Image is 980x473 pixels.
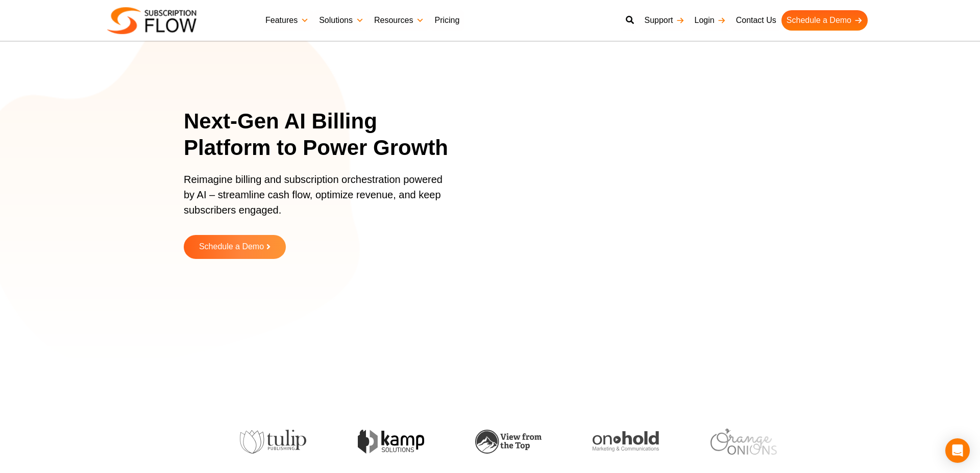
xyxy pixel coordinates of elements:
[592,431,658,452] img: onhold-marketing
[429,10,464,31] a: Pricing
[314,10,369,31] a: Solutions
[184,172,449,228] p: Reimagine billing and subscription orchestration powered by AI – streamline cash flow, optimize r...
[260,10,314,31] a: Features
[781,10,868,31] a: Schedule a Demo
[474,430,540,454] img: view-from-the-top
[945,438,970,463] div: Open Intercom Messenger
[639,10,689,31] a: Support
[709,429,775,455] img: orange-onions
[356,430,423,454] img: kamp-solution
[239,430,305,454] img: tulip-publishing
[107,7,197,34] img: Subscriptionflow
[731,10,781,31] a: Contact Us
[184,108,462,162] h1: Next-Gen AI Billing Platform to Power Growth
[690,10,731,31] a: Login
[199,243,264,251] span: Schedule a Demo
[184,235,286,259] a: Schedule a Demo
[369,10,429,31] a: Resources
